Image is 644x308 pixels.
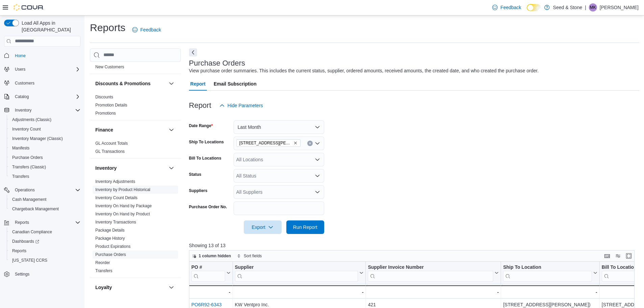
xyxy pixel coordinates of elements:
[4,48,80,297] nav: Complex example
[9,125,44,133] a: Inventory Count
[12,79,37,87] a: Customers
[95,64,124,70] span: New Customers
[95,268,112,273] a: Transfers
[244,220,282,234] button: Export
[95,179,135,184] span: Inventory Adjustments
[95,126,166,133] button: Finance
[9,153,46,162] a: Purchase Orders
[7,134,83,143] button: Inventory Manager (Classic)
[7,246,83,256] button: Reports
[19,20,80,33] span: Load All Apps in [GEOGRAPHIC_DATA]
[235,288,363,296] div: -
[191,264,225,281] div: PO # URL
[95,220,136,224] a: Inventory Transactions
[95,211,150,217] span: Inventory On Hand by Product
[12,136,63,141] span: Inventory Manager (Classic)
[9,195,49,204] a: Cash Management
[189,123,213,128] label: Date Range
[95,111,116,116] a: Promotions
[129,23,164,37] a: Feedback
[95,165,166,171] button: Inventory
[614,252,622,260] button: Display options
[95,268,112,274] span: Transfers
[189,188,208,193] label: Suppliers
[286,220,324,234] button: Run Report
[191,264,225,270] div: PO #
[7,227,83,237] button: Canadian Compliance
[12,126,41,132] span: Inventory Count
[95,228,125,233] span: Package Details
[12,197,46,202] span: Cash Management
[248,220,278,234] span: Export
[503,264,592,281] div: Ship To Location
[9,205,80,213] span: Chargeback Management
[9,172,80,181] span: Transfers
[503,264,592,270] div: Ship To Location
[9,195,80,204] span: Cash Management
[368,264,499,281] button: Supplier Invoice Number
[189,242,639,249] p: Showing 13 of 13
[9,125,80,133] span: Inventory Count
[293,141,297,145] button: Remove 8050 Lickman Road # 103 (Chilliwack) from selection in this group
[553,3,582,11] p: Seed & Stone
[368,288,499,296] div: -
[585,3,586,11] p: |
[12,270,32,278] a: Settings
[95,195,138,200] span: Inventory Count Details
[95,284,112,291] h3: Loyalty
[315,141,320,146] button: Open list of options
[7,153,83,162] button: Purchase Orders
[191,288,231,296] div: -
[90,139,181,158] div: Finance
[307,141,313,146] button: Clear input
[95,80,166,87] button: Discounts & Promotions
[95,187,150,192] a: Inventory by Product Historical
[235,264,358,281] div: Supplier
[95,236,125,241] span: Package History
[15,80,34,86] span: Customers
[95,149,125,154] a: GL Transactions
[368,264,493,281] div: Supplier Invoice Number
[9,135,80,143] span: Inventory Manager (Classic)
[95,204,152,208] a: Inventory On Hand by Package
[12,270,80,278] span: Settings
[12,51,80,60] span: Home
[189,67,539,74] div: View purchase order summaries. This includes the current status, supplier, ordered amounts, recei...
[12,186,38,194] button: Operations
[9,228,55,236] a: Canadian Compliance
[15,271,29,277] span: Settings
[235,264,363,281] button: Supplier
[12,258,47,263] span: [US_STATE] CCRS
[95,95,113,99] a: Discounts
[1,92,83,101] button: Catalog
[217,99,266,112] button: Hide Parameters
[12,106,34,114] button: Inventory
[95,219,136,225] span: Inventory Transactions
[589,3,597,11] div: Manpreet Kaur
[368,264,493,270] div: Supplier Invoice Number
[189,156,221,161] label: Bill To Locations
[315,189,320,195] button: Open list of options
[12,79,80,87] span: Customers
[235,264,358,270] div: Supplier
[189,172,201,177] label: Status
[1,105,83,115] button: Inventory
[90,21,125,34] h1: Reports
[167,79,175,88] button: Discounts & Promotions
[527,11,527,11] span: Dark Mode
[9,256,50,264] a: [US_STATE] CCRS
[12,145,29,151] span: Manifests
[95,126,113,133] h3: Finance
[95,260,110,265] a: Reorder
[12,218,80,227] span: Reports
[95,228,125,233] a: Package Details
[95,252,126,257] a: Purchase Orders
[12,93,31,101] button: Catalog
[95,103,127,108] a: Promotion Details
[15,94,29,99] span: Catalog
[1,51,83,61] button: Home
[95,141,128,146] span: GL Account Totals
[199,253,231,259] span: 1 column hidden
